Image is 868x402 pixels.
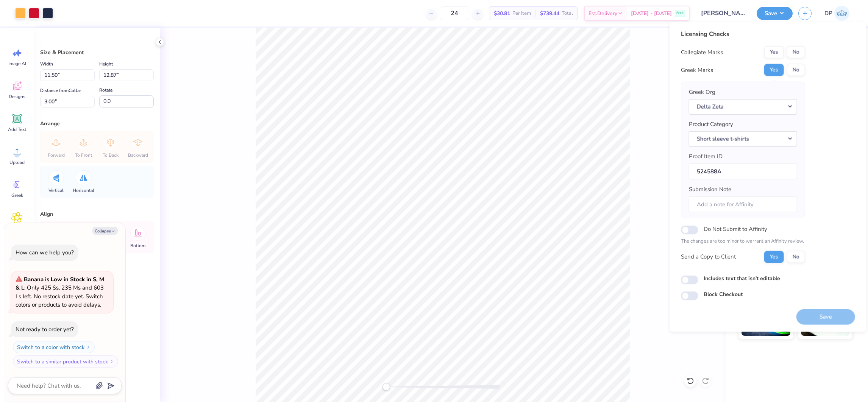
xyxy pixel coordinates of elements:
[8,61,26,67] span: Image AI
[16,326,74,333] div: Not ready to order yet?
[681,238,805,245] p: The changes are too minor to warrant an Affinity review.
[130,243,145,249] span: Bottom
[16,249,74,256] div: How can we help you?
[16,276,104,292] strong: Banana is Low in Stock in S, M & L
[16,276,104,309] span: : Only 425 Ss, 235 Ms and 603 Ls left. No restock date yet. Switch colors or products to avoid de...
[787,251,805,263] button: No
[40,59,53,69] label: Width
[86,345,91,349] img: Switch to a color with stock
[73,187,94,193] span: Horizontal
[681,48,723,56] div: Collegiate Marks
[382,383,390,391] div: Accessibility label
[689,196,797,212] input: Add a note for Affinity
[109,359,114,364] img: Switch to a similar product with stock
[681,30,805,39] div: Licensing Checks
[11,192,23,198] span: Greek
[99,86,112,95] label: Rotate
[48,187,64,193] span: Vertical
[764,251,784,263] button: Yes
[757,7,793,20] button: Save
[40,120,154,128] div: Arrange
[834,6,849,21] img: Darlene Padilla
[512,9,531,17] span: Per Item
[821,6,853,21] a: DP
[787,64,805,76] button: No
[540,9,559,17] span: $739.44
[681,252,736,261] div: Send a Copy to Client
[40,86,81,95] label: Distance from Collar
[92,227,118,235] button: Collapse
[681,65,713,74] div: Greek Marks
[676,11,684,16] span: Free
[8,126,26,132] span: Add Text
[787,46,805,58] button: No
[99,59,113,69] label: Height
[764,64,784,76] button: Yes
[704,290,743,298] label: Block Checkout
[13,355,118,368] button: Switch to a similar product with stock
[689,185,731,194] label: Submission Note
[689,120,733,129] label: Product Category
[764,46,784,58] button: Yes
[9,93,25,100] span: Designs
[562,9,573,17] span: Total
[695,6,751,21] input: Untitled Design
[631,9,672,17] span: [DATE] - [DATE]
[689,152,723,161] label: Proof Item ID
[704,274,780,282] label: Includes text that isn't editable
[40,210,154,218] div: Align
[9,159,25,165] span: Upload
[704,224,767,234] label: Do Not Submit to Affinity
[689,99,797,114] button: Delta Zeta
[440,6,469,20] input: – –
[689,131,797,146] button: Short sleeve t-shirts
[494,9,510,17] span: $30.81
[689,88,715,97] label: Greek Org
[13,341,95,353] button: Switch to a color with stock
[40,48,154,56] div: Size & Placement
[824,9,832,18] span: DP
[589,9,617,17] span: Est. Delivery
